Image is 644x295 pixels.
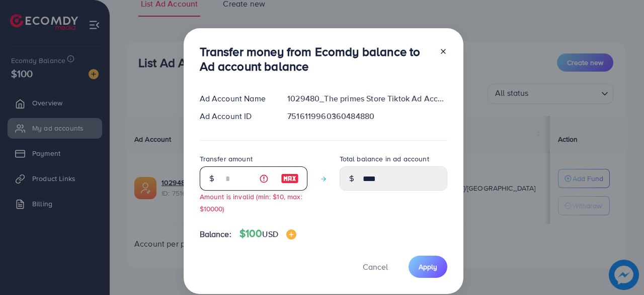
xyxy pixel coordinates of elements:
[262,228,278,240] span: USD
[281,172,299,185] img: image
[192,93,280,104] div: Ad Account Name
[350,256,400,277] button: Cancel
[279,110,455,122] div: 7516119960360484880
[363,261,388,272] span: Cancel
[200,192,302,213] small: Amount is invalid (min: $10, max: $10000)
[200,44,431,74] h3: Transfer money from Ecomdy balance to Ad account balance
[340,154,429,164] label: Total balance in ad account
[286,229,296,240] img: image
[279,93,455,104] div: 1029480_The primes Store Tiktok Ad Account_1749983053900
[192,110,280,122] div: Ad Account ID
[239,227,296,240] h4: $100
[409,256,447,277] button: Apply
[200,228,231,240] span: Balance:
[200,154,253,164] label: Transfer amount
[419,262,437,272] span: Apply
